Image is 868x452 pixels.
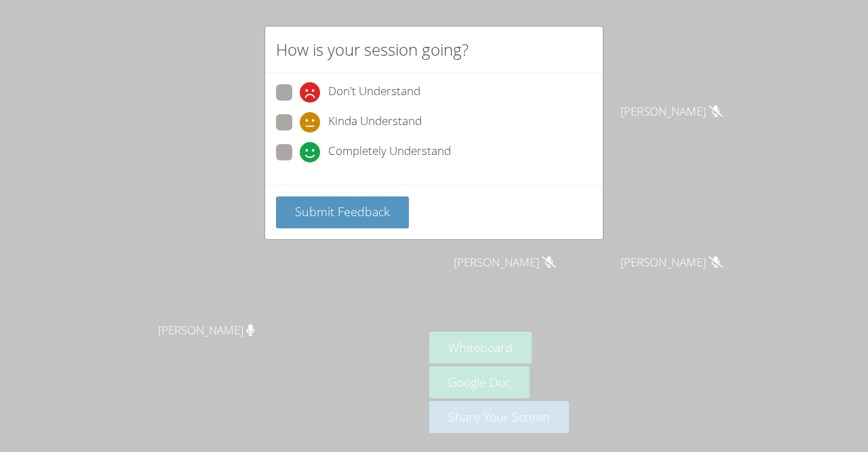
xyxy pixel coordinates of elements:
[295,203,390,220] span: Submit Feedback
[328,82,420,103] span: Don't Understand
[328,112,422,133] span: Kinda Understand
[328,142,451,162] span: Completely Understand
[276,37,469,62] h2: How is your session going?
[276,196,409,228] button: Submit Feedback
